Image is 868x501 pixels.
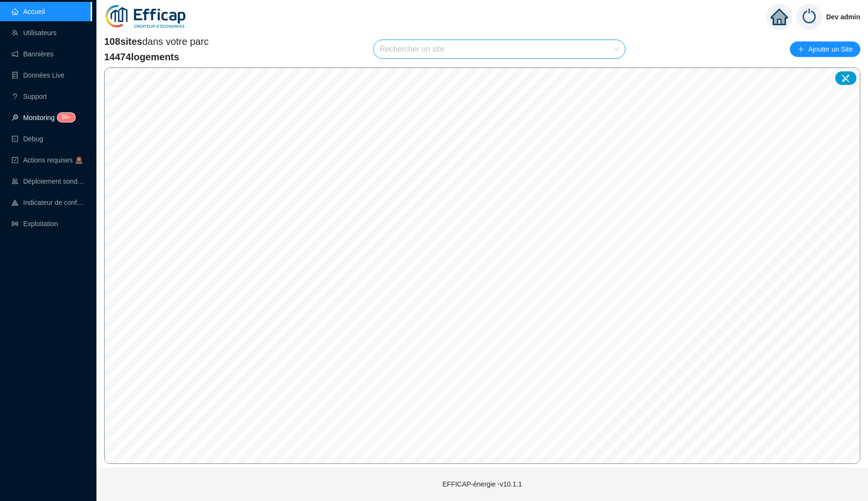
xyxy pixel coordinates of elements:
[12,71,65,79] a: databaseDonnées Live
[826,1,860,32] span: Dev admin
[12,199,85,206] a: heat-mapIndicateur de confort
[443,480,522,488] span: EFFICAP-énergie - v10.1.1
[104,50,209,64] span: 14474 logements
[12,220,58,228] a: slidersExploitation
[790,41,860,57] button: Ajouter un Site
[12,177,85,185] a: clusterDéploiement sondes
[12,157,18,163] span: check-square
[104,35,209,48] span: dans votre parc
[808,42,853,56] span: Ajouter un Site
[12,29,56,37] a: teamUtilisateurs
[12,93,47,100] a: questionSupport
[12,8,45,15] a: homeAccueil
[771,8,788,26] span: home
[12,114,72,122] a: monitorMonitoring99+
[105,68,860,463] canvas: Map
[796,4,822,30] img: power
[798,46,804,53] span: plus
[23,156,83,164] span: Actions requises 🚨
[104,36,142,47] span: 108 sites
[12,135,43,143] a: codeDebug
[57,113,75,122] sup: 115
[12,50,54,58] a: notificationBannières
